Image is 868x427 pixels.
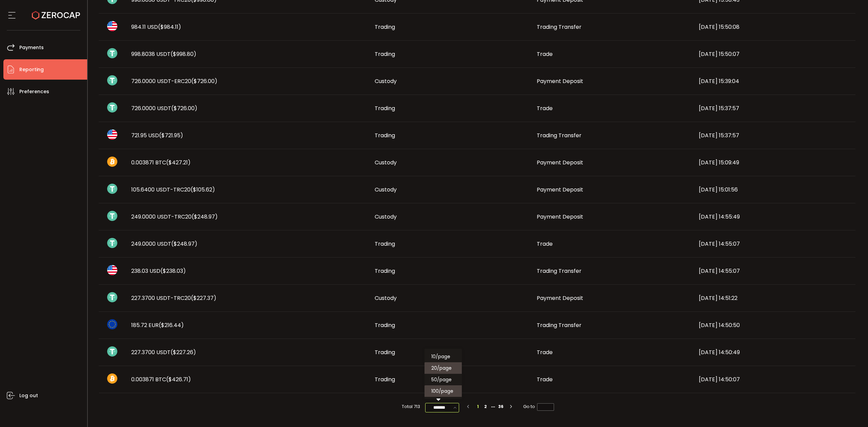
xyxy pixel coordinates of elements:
span: ($984.11) [158,23,181,31]
span: Log out [19,391,38,401]
span: Total 713 [402,403,420,410]
div: [DATE] 14:50:49 [693,348,855,356]
span: Custody [375,186,397,194]
span: ($238.03) [160,267,186,275]
img: usdt_portfolio.svg [107,292,117,302]
span: 105.6400 USDT-TRC20 [131,186,215,194]
span: ($227.37) [191,294,216,302]
span: Go to [523,403,554,410]
span: Trade [537,50,553,58]
span: ($721.95) [159,131,183,139]
div: [DATE] 15:50:08 [693,23,855,31]
span: Trade [537,348,553,356]
span: Trading [375,104,395,112]
div: [DATE] 15:50:07 [693,50,855,58]
span: Trading [375,50,395,58]
span: ($105.62) [191,186,215,194]
img: btc_portfolio.svg [107,157,117,167]
span: 998.8038 USDT [131,50,196,58]
img: usdt_portfolio.svg [107,346,117,357]
img: btc_portfolio.svg [107,373,117,384]
span: 249.0000 USDT [131,240,197,248]
span: Trade [537,104,553,112]
span: 10/page [431,353,450,360]
span: Trading [375,240,395,248]
div: [DATE] 14:51:22 [693,294,855,302]
img: usd_portfolio.svg [107,129,117,140]
span: 0.003871 BTC [131,159,191,166]
div: [DATE] 15:37:57 [693,131,855,139]
span: Custody [375,77,397,85]
span: ($248.97) [192,213,218,221]
img: eur_portfolio.svg [107,319,117,329]
span: Trade [537,375,553,383]
span: Trading Transfer [537,23,581,31]
span: Trading Transfer [537,321,581,329]
div: [DATE] 14:50:07 [693,375,855,383]
li: 1 [474,403,482,410]
img: usd_portfolio.svg [107,21,117,31]
span: ($427.21) [166,159,191,166]
div: [DATE] 15:09:49 [693,159,855,166]
span: ($426.71) [166,375,191,383]
span: 0.003871 BTC [131,375,191,383]
span: Trading Transfer [537,267,581,275]
span: 721.95 USD [131,131,183,139]
span: 50/page [431,376,452,383]
span: Custody [375,294,397,302]
span: Custody [375,213,397,221]
span: ($726.00) [191,77,217,85]
span: 100/page [431,388,453,394]
span: ($248.97) [171,240,197,248]
span: Payment Deposit [537,213,583,221]
iframe: Chat Widget [834,394,868,427]
span: Trading [375,321,395,329]
span: Payment Deposit [537,294,583,302]
span: Custody [375,159,397,166]
span: Trading [375,267,395,275]
div: [DATE] 15:39:04 [693,77,855,85]
div: [DATE] 14:55:07 [693,240,855,248]
span: 984.11 USD [131,23,181,31]
div: [DATE] 15:01:56 [693,186,855,194]
div: [DATE] 15:37:57 [693,104,855,112]
div: [DATE] 14:55:49 [693,213,855,221]
span: Trading Transfer [537,131,581,139]
li: 2 [482,403,489,410]
img: usdt_portfolio.svg [107,238,117,248]
div: [DATE] 14:50:50 [693,321,855,329]
img: usdt_portfolio.svg [107,48,117,58]
img: usdt_portfolio.svg [107,184,117,194]
span: Reporting [19,65,44,75]
span: Trading [375,375,395,383]
span: ($998.80) [171,50,196,58]
span: Trading [375,23,395,31]
span: 726.0000 USDT [131,104,197,112]
span: Preferences [19,87,49,97]
img: usdt_portfolio.svg [107,211,117,221]
span: Payment Deposit [537,186,583,194]
img: usd_portfolio.svg [107,265,117,275]
span: Trading [375,348,395,356]
span: 20/page [431,365,452,371]
span: Trade [537,240,553,248]
div: [DATE] 14:55:07 [693,267,855,275]
span: Payment Deposit [537,159,583,166]
img: usdt_portfolio.svg [107,75,117,85]
img: usdt_portfolio.svg [107,102,117,113]
li: 36 [497,403,505,410]
span: ($216.44) [159,321,184,329]
span: 238.03 USD [131,267,186,275]
span: ($726.00) [171,104,197,112]
span: 726.0000 USDT-ERC20 [131,77,217,85]
span: Trading [375,131,395,139]
span: 185.72 EUR [131,321,184,329]
span: Payment Deposit [537,77,583,85]
span: Payments [19,43,44,53]
span: 227.3700 USDT [131,348,196,356]
span: 227.3700 USDT-TRC20 [131,294,216,302]
span: ($227.26) [171,348,196,356]
span: 249.0000 USDT-TRC20 [131,213,218,221]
